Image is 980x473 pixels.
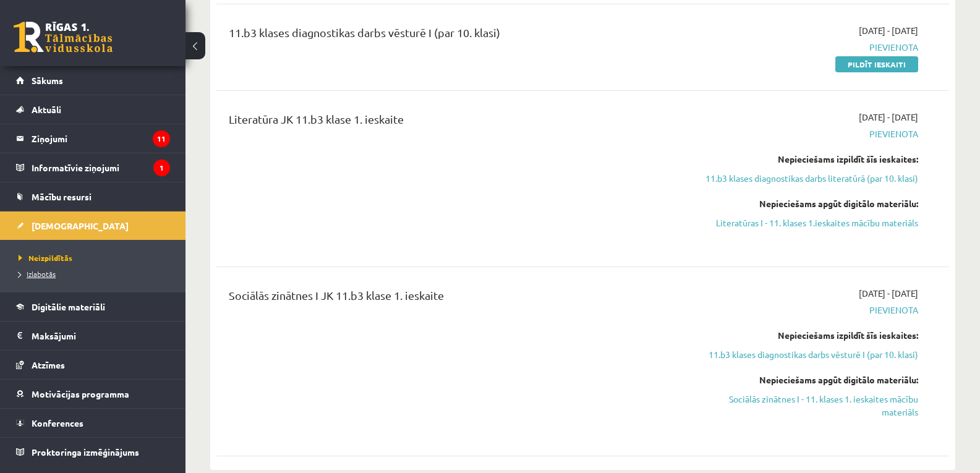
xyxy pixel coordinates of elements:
span: Sākums [32,75,63,86]
span: Digitālie materiāli [32,301,105,312]
a: Digitālie materiāli [16,292,170,321]
span: Pievienota [701,127,918,140]
span: Atzīmes [32,359,65,370]
a: Proktoringa izmēģinājums [16,438,170,466]
a: Sociālās zinātnes I - 11. klases 1. ieskaites mācību materiāls [701,393,918,419]
span: Aktuāli [32,104,61,115]
span: [DEMOGRAPHIC_DATA] [32,220,129,231]
a: Aktuāli [16,95,170,124]
span: [DATE] - [DATE] [859,24,918,37]
div: Sociālās zinātnes I JK 11.b3 klase 1. ieskaite [229,287,682,310]
span: Motivācijas programma [32,388,129,399]
a: Atzīmes [16,351,170,379]
a: [DEMOGRAPHIC_DATA] [16,211,170,240]
a: Neizpildītās [19,252,173,263]
a: Konferences [16,409,170,437]
a: Pildīt ieskaiti [835,56,918,72]
div: Literatūra JK 11.b3 klase 1. ieskaite [229,111,682,134]
span: Pievienota [701,41,918,54]
span: Konferences [32,417,83,428]
a: Informatīvie ziņojumi1 [16,153,170,182]
a: Sākums [16,66,170,95]
i: 1 [153,160,170,176]
span: [DATE] - [DATE] [859,111,918,124]
span: Neizpildītās [19,253,72,263]
a: Motivācijas programma [16,380,170,408]
div: Nepieciešams izpildīt šīs ieskaites: [701,153,918,166]
a: Rīgas 1. Tālmācības vidusskola [14,22,113,53]
a: Mācību resursi [16,182,170,211]
div: Nepieciešams apgūt digitālo materiālu: [701,373,918,386]
a: 11.b3 klases diagnostikas darbs literatūrā (par 10. klasi) [701,172,918,185]
legend: Informatīvie ziņojumi [32,153,170,182]
a: Ziņojumi11 [16,124,170,153]
span: Mācību resursi [32,191,92,202]
a: Izlabotās [19,268,173,279]
div: Nepieciešams izpildīt šīs ieskaites: [701,329,918,342]
legend: Ziņojumi [32,124,170,153]
span: Proktoringa izmēģinājums [32,446,139,458]
i: 11 [153,130,170,147]
div: 11.b3 klases diagnostikas darbs vēsturē I (par 10. klasi) [229,24,682,47]
a: Literatūras I - 11. klases 1.ieskaites mācību materiāls [701,216,918,229]
a: 11.b3 klases diagnostikas darbs vēsturē I (par 10. klasi) [701,348,918,361]
legend: Maksājumi [32,322,170,350]
span: Pievienota [701,304,918,317]
span: [DATE] - [DATE] [859,287,918,300]
span: Izlabotās [19,269,56,279]
div: Nepieciešams apgūt digitālo materiālu: [701,197,918,210]
a: Maksājumi [16,322,170,350]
